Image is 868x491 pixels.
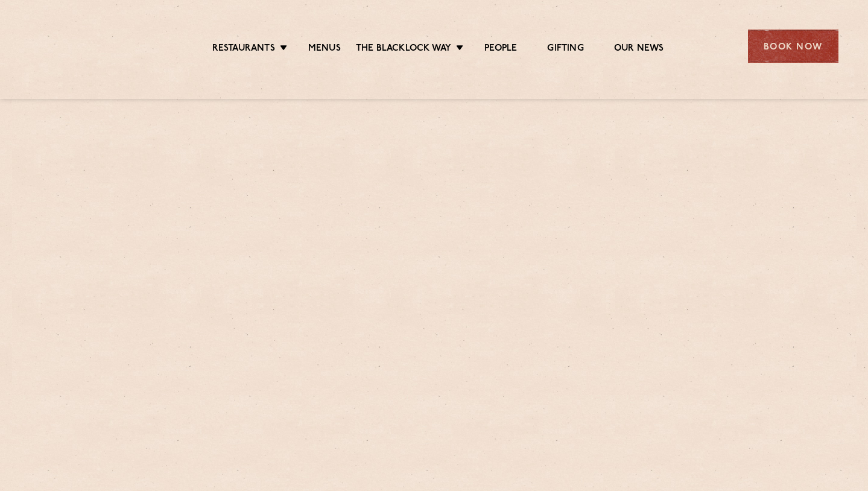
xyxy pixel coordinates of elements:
a: People [484,43,517,56]
a: Gifting [547,43,583,56]
img: svg%3E [30,11,135,81]
div: Book Now [748,30,838,63]
a: Restaurants [212,43,275,56]
a: The Blacklock Way [356,43,451,56]
a: Menus [308,43,341,56]
a: Our News [614,43,664,56]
